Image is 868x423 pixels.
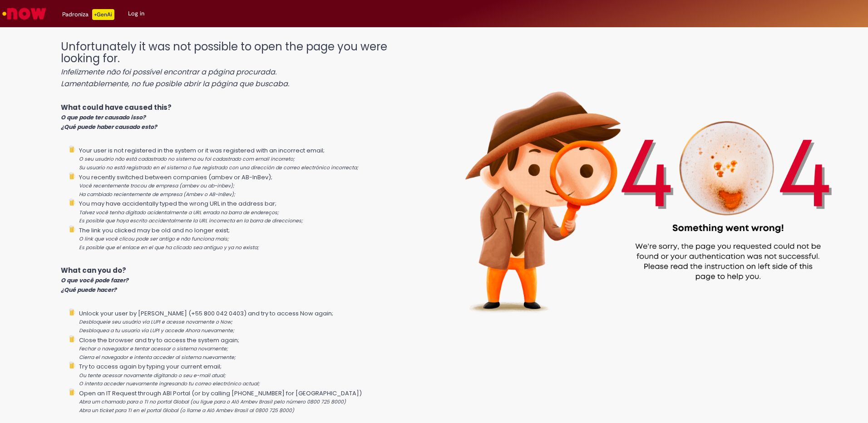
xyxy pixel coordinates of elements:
i: Es posible que el enlace en el que ha clicado sea antiguo y ya no exista; [79,244,259,251]
li: You recently switched between companies (ambev or AB-InBev); [79,172,424,199]
li: Close the browser and try to access the system again; [79,335,424,362]
i: O que você pode fazer? [61,276,128,284]
i: Abra un ticket para TI en el portal Global (o llame a Alô Ambev Brasil al 0800 725 8000) [79,407,294,414]
i: Ha cambiado recientemente de empresa (Ambev o AB-InBev); [79,191,235,198]
li: The link you clicked may be old and no longer exist; [79,225,424,252]
i: Você recentemente trocou de empresa (ambev ou ab-inbev); [79,182,234,189]
p: What could have caused this? [61,103,424,132]
div: Padroniza [62,9,114,20]
li: You may have accidentally typed the wrong URL in the address bar; [79,198,424,225]
li: Unlock your user by [PERSON_NAME] (+55 800 042 0403) and try to access Now again; [79,308,424,335]
p: What can you do? [61,266,424,295]
i: Cierra el navegador e intenta acceder al sistema nuevamente; [79,354,236,361]
i: O que pode ter causado isso? [61,113,146,121]
p: +GenAi [92,9,114,20]
i: Su usuario no está registrado en el sistema o fue registrado con una dirección de correo electrón... [79,164,358,171]
i: ¿Qué puede haber causado esto? [61,123,157,131]
i: Talvez você tenha digitado acidentalmente a URL errada na barra de endereços; [79,209,279,216]
i: Fechar o navegador e tentar acessar o sistema novamente; [79,345,228,352]
i: Infelizmente não foi possível encontrar a página procurada. [61,67,276,77]
i: Ou tente acessar novamente digitando o seu e-mail atual; [79,372,226,379]
i: ¿Qué puede hacer? [61,286,117,294]
i: O link que você clicou pode ser antigo e não funciona mais; [79,236,229,242]
img: ServiceNow [1,5,48,23]
i: Es posible que haya escrito accidentalmente la URL incorrecta en la barra de direcciones; [79,217,303,224]
i: Desbloqueie seu usuário via LUPI e acesse novamente o Now; [79,319,232,325]
li: Your user is not registered in the system or it was registered with an incorrect email; [79,145,424,172]
i: O intenta acceder nuevamente ingresando tu correo electrónico actual; [79,380,260,387]
li: Try to access again by typing your current email; [79,361,424,388]
i: O seu usuário não está cadastrado no sistema ou foi cadastrado com email incorreto; [79,156,295,162]
h1: Unfortunately it was not possible to open the page you were looking for. [61,41,424,89]
li: Open an IT Request through ABI Portal (or by calling [PHONE_NUMBER] for [GEOGRAPHIC_DATA]) [79,388,424,415]
img: 404_ambev_new.png [424,32,868,341]
i: Lamentablemente, no fue posible abrir la página que buscaba. [61,79,289,89]
i: Desbloquea a tu usuario vía LUPI y accede Ahora nuevamente; [79,327,234,334]
i: Abra um chamado para o TI no portal Global (ou ligue para o Alô Ambev Brasil pelo número 0800 725... [79,398,346,405]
